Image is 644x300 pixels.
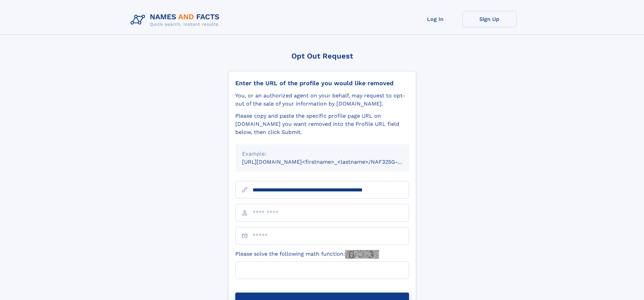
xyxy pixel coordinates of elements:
[235,112,409,136] div: Please copy and paste the specific profile page URL on [DOMAIN_NAME] you want removed into the Pr...
[242,150,402,158] div: Example:
[228,52,416,60] div: Opt Out Request
[408,11,462,27] a: Log In
[235,250,379,259] label: Please solve the following math function:
[242,159,422,165] small: [URL][DOMAIN_NAME]<firstname>_<lastname>/NAF325G-xxxxxxxx
[235,92,409,108] div: You, or an authorized agent on your behalf, may request to opt-out of the sale of your informatio...
[128,11,225,29] img: Logo Names and Facts
[462,11,517,27] a: Sign Up
[235,79,409,87] div: Enter the URL of the profile you would like removed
